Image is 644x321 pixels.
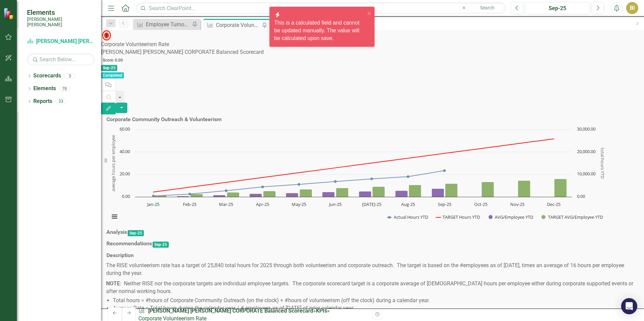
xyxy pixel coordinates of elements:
div: 3 [64,73,75,79]
text: 30,000.00 [577,126,595,132]
text: [DATE]-25 [362,201,381,207]
span: Search [480,5,494,10]
h3: Recommendations [106,241,152,247]
text: 20,000.00 [577,148,595,154]
path: Jul-25, 4.9628483. AVG/Employee YTD. [359,191,372,197]
a: KPIs [316,308,327,314]
text: Feb-25 [183,201,196,207]
path: Aug-25, 10.7. TARGET AVG/Employee YTD. [409,185,421,197]
h3: Description [106,252,134,258]
a: Reports [33,98,52,105]
path: Sep-25, 7.24597523. AVG/Employee YTD. [432,188,444,197]
path: Oct-25, 13.3. TARGET AVG/Employee YTD. [482,182,494,197]
path: Aug-25, 9,015.5. Actual Hours YTD. [407,175,410,178]
path: May-25, 3.43188854. AVG/Employee YTD. [286,193,298,197]
li: Average Rate = Total hours during the calendar year / # employees as of [DATE] of prior calendar ... [113,305,639,312]
button: Sep-25 [525,2,590,14]
button: Show Actual Hours YTD [387,214,428,220]
path: Jan-25, 369.5. Actual Hours YTD. [152,194,155,197]
text: Nov-25 [510,201,524,207]
text: 0.00 [577,193,585,199]
path: Jul-25, 8,015. Actual Hours YTD. [371,177,373,180]
text: May-25 [292,201,306,207]
path: May-25, 6.7. TARGET AVG/Employee YTD. [300,189,312,197]
input: Search Below... [27,53,94,65]
div: Corporate Volunteerism Rate [216,21,260,29]
text: Mar-25 [219,201,233,207]
path: Apr-25, 2.74179567. AVG/Employee YTD. [250,193,262,197]
text: total hours YTD [600,148,606,179]
text: Apr-25 [256,201,269,207]
div: Sep-25 [528,4,587,12]
path: Mar-25, 1.69876161. AVG/Employee YTD. [213,195,226,197]
path: Sep-25, 12. TARGET AVG/Employee YTD. [445,183,458,197]
h3: Analysis [106,229,127,235]
g: Actual Hours YTD, series 1 of 4. Line with 12 data points. Y axis, total hours YTD. [152,169,446,198]
svg: Interactive chart [106,126,610,227]
span: Sep-25 [101,65,117,71]
button: View chart menu, Chart [110,212,119,221]
span: Sep-25 [128,230,144,236]
path: Jun-25, 6,816.5. Actual Hours YTD. [334,180,337,183]
text: Dec-25 [547,201,560,207]
path: Jun-25, 8. TARGET AVG/Employee YTD. [336,188,349,197]
text: average hours per employee [110,135,116,191]
img: ClearPoint Strategy [3,7,15,19]
button: close [367,9,372,17]
path: May-25, 5,542.5. Actual Hours YTD. [298,183,300,186]
path: Jun-25, 4.22074303. AVG/Employee YTD. [322,192,335,197]
path: Nov-25, 14.7. TARGET AVG/Employee YTD. [518,180,530,197]
h3: Corporate Community Outreach & Volunteerism [106,116,222,122]
text: 20.00 [120,171,130,177]
path: Feb-25, 1,227.5. Actual Hours YTD. [189,193,191,195]
path: Mar-25, 4. TARGET AVG/Employee YTD. [227,192,239,197]
text: 10,000.00 [577,171,595,177]
strong: NOTE [106,280,120,287]
text: 0.00 [122,193,130,199]
path: Jul-25, 9.3. TARGET AVG/Employee YTD. [373,186,385,197]
text: Jun-25 [328,201,342,207]
span: Sep-25 [153,242,169,248]
p: : Neither RISE nor the corporate targets are individual employee targets. The corporate scorecard... [106,279,639,295]
path: Dec-25, 16. TARGET AVG/Employee YTD. [554,179,567,197]
a: Scorecards [33,72,61,80]
input: Search ClearPoint... [136,2,506,14]
div: 70 [59,86,70,92]
button: Show AVG/Employee YTD [488,214,534,220]
div: This is a calculated field and cannot be updated manually. The value will be calculated upon save. [274,19,365,42]
path: Aug-25, 5.58235294. AVG/Employee YTD. [395,190,408,197]
a: Elements [33,85,56,93]
span: Completed [101,72,124,78]
path: Apr-25, 5.3. TARGET AVG/Employee YTD. [263,191,276,197]
span: Score: 0.00 [101,57,125,63]
text: Sep-25 [438,201,451,207]
li: Total hours = #hours of Corporate Community Outreach (on the clock) + #hours of volunteerism (off... [113,297,639,305]
div: Chart. Highcharts interactive chart. [106,126,639,227]
div: Employee Turnover Rate​ [146,20,190,29]
p: The RISE volunteerism rate has a target of 25,840 total hours for 2025 through both volunteerism ... [106,262,639,279]
button: Show TARGET Hours YTD [436,214,481,220]
img: Below MIN Target [101,30,112,41]
text: Aug-25 [401,201,415,207]
button: Show TARGET AVG/Employee YTD [542,214,604,220]
g: TARGET AVG/Employee YTD, series 4 of 4. Bar series with 12 bars. Y axis, average hours per employee. [154,179,567,197]
path: Apr-25, 4,428. Actual Hours YTD. [261,185,264,188]
text: Oct-25 [474,201,487,207]
a: Employee Turnover Rate​ [135,20,190,29]
span: Elements [27,8,94,16]
div: 33 [56,99,66,104]
small: [PERSON_NAME] [PERSON_NAME] [27,16,94,28]
a: [PERSON_NAME] [PERSON_NAME] CORPORATE Balanced Scorecard [148,308,313,314]
button: BI [626,2,638,14]
button: Search [471,3,504,13]
path: Sep-25, 11,702.25. Actual Hours YTD. [443,169,446,172]
text: Jan-25 [147,201,159,207]
div: Open Intercom Messenger [621,298,637,314]
text: 60.00 [120,126,130,132]
a: [PERSON_NAME] [PERSON_NAME] CORPORATE Balanced Scorecard [27,38,94,45]
text: 40.00 [120,148,130,154]
path: Mar-25, 2,743.5. Actual Hours YTD. [225,189,228,192]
